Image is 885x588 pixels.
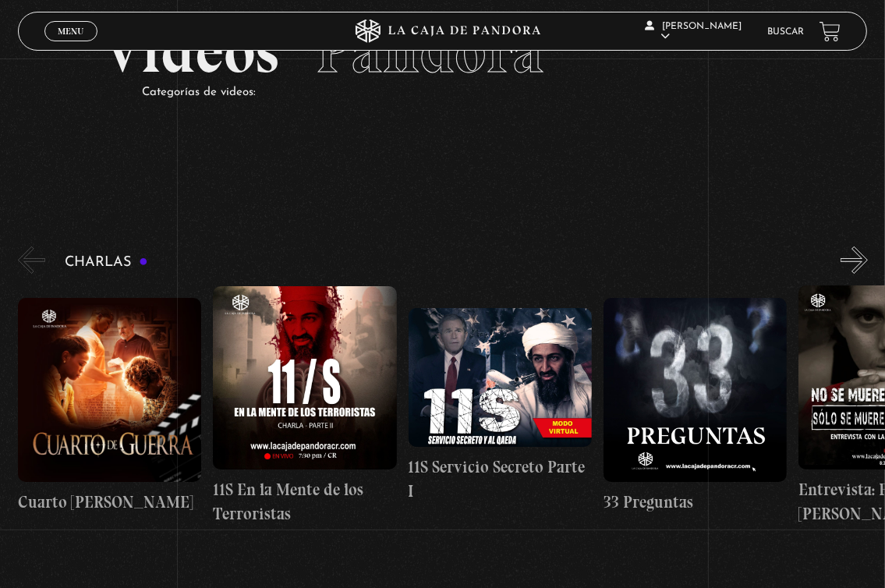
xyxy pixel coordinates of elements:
span: Cerrar [52,40,89,51]
a: 33 Preguntas [604,285,787,526]
h4: Cuarto [PERSON_NAME] [18,490,201,515]
a: 11S En la Mente de los Terroristas [213,285,396,526]
h4: 33 Preguntas [604,490,787,515]
span: Pandora [316,13,544,88]
h3: Charlas [65,255,148,270]
a: Cuarto [PERSON_NAME] [18,285,201,526]
h4: 11S En la Mente de los Terroristas [213,477,396,526]
a: Buscar [767,27,804,37]
span: [PERSON_NAME] [646,22,742,41]
a: 11S Servicio Secreto Parte I [409,285,592,526]
button: Next [841,246,868,274]
button: Previous [18,246,45,274]
a: View your shopping cart [820,21,841,42]
p: Categorías de videos: [142,82,783,103]
h2: Videos [103,19,783,82]
h4: 11S Servicio Secreto Parte I [409,455,592,504]
span: Menu [58,27,83,36]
